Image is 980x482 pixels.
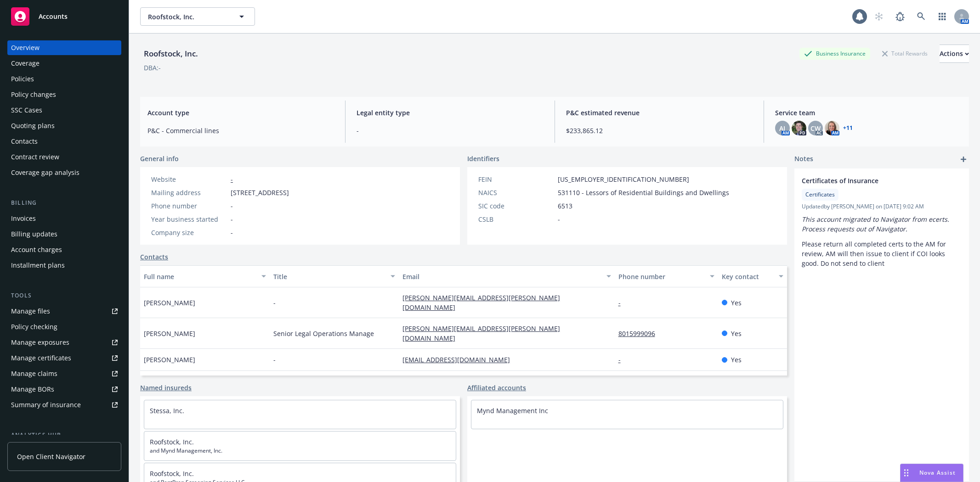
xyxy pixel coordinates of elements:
div: FEIN [478,174,554,184]
span: [STREET_ADDRESS] [231,188,289,197]
div: Business Insurance [799,48,870,59]
a: Invoices [7,211,121,226]
a: Billing updates [7,227,121,241]
span: P&C estimated revenue [566,108,753,118]
div: Coverage gap analysis [11,165,79,180]
a: Roofstock, Inc. [150,437,194,446]
button: Key contact [718,265,787,287]
a: Contacts [7,134,121,149]
div: Summary of insurance [11,398,81,412]
div: Policy checking [11,319,57,334]
div: Billing [7,198,121,207]
a: Overview [7,40,121,55]
span: 6513 [558,201,572,211]
div: Billing updates [11,227,57,241]
a: Manage exposures [7,335,121,350]
div: Actions [940,45,969,62]
div: Roofstock, Inc. [140,48,202,60]
div: Website [151,174,227,184]
a: Coverage gap analysis [7,165,121,180]
span: Yes [731,329,742,338]
p: Please return all completed certs to the AM for review, AM will then issue to client if COI looks... [802,239,962,268]
button: Full name [140,265,270,287]
div: Contract review [11,150,59,164]
div: Analytics hub [7,431,121,440]
div: Manage BORs [11,382,54,397]
span: and Mynd Management, Inc. [150,447,450,455]
a: +11 [843,125,853,131]
span: Accounts [39,13,68,20]
img: photo [792,121,806,135]
div: Policy changes [11,87,56,102]
div: DBA: - [144,63,161,73]
a: Contacts [140,252,168,262]
a: Named insureds [140,383,192,392]
div: Overview [11,40,40,55]
span: Yes [731,298,742,308]
a: Manage files [7,304,121,319]
span: - [558,214,560,224]
span: - [231,201,233,211]
a: Manage BORs [7,382,121,397]
span: General info [140,154,179,163]
div: SSC Cases [11,103,42,118]
span: - [273,298,276,308]
a: [PERSON_NAME][EMAIL_ADDRESS][PERSON_NAME][DOMAIN_NAME] [402,324,560,342]
a: Contract review [7,150,121,164]
a: [EMAIL_ADDRESS][DOMAIN_NAME] [402,355,517,364]
div: Tools [7,291,121,300]
span: Identifiers [467,154,499,163]
div: Company size [151,228,227,237]
button: Phone number [615,265,718,287]
em: This account migrated to Navigator from ecerts. Process requests out of Navigator. [802,215,951,233]
a: Start snowing [870,7,888,26]
span: Legal entity type [357,108,543,118]
div: Manage files [11,304,50,319]
span: Roofstock, Inc. [148,12,227,22]
span: Notes [794,154,813,165]
img: photo [825,121,839,135]
div: Contacts [11,134,38,149]
span: [PERSON_NAME] [144,355,195,364]
span: - [231,214,233,224]
div: Drag to move [901,464,912,482]
div: Quoting plans [11,118,55,133]
a: - [618,355,628,364]
span: Service team [775,108,962,118]
span: CW [810,123,821,133]
span: $233,865.12 [566,126,753,135]
div: Total Rewards [878,48,932,59]
div: Manage certificates [11,351,71,365]
span: Yes [731,355,742,364]
div: Manage exposures [11,335,69,350]
div: Key contact [722,272,773,281]
span: AJ [779,123,785,133]
div: NAICS [478,188,554,197]
div: Email [402,272,600,281]
div: Title [273,272,385,281]
div: Manage claims [11,366,57,381]
div: Installment plans [11,258,65,273]
a: Manage claims [7,366,121,381]
a: Account charges [7,242,121,257]
span: [PERSON_NAME] [144,329,195,338]
span: 531110 - Lessors of Residential Buildings and Dwellings [558,188,729,197]
a: Quoting plans [7,118,121,133]
div: Policies [11,72,34,86]
div: Year business started [151,214,227,224]
a: - [618,298,628,307]
span: [PERSON_NAME] [144,298,195,308]
span: Certificates of Insurance [802,176,938,185]
a: Switch app [933,7,952,26]
a: Manage certificates [7,351,121,365]
a: SSC Cases [7,103,121,118]
a: - [231,175,233,184]
div: Coverage [11,56,40,71]
div: Invoices [11,211,36,226]
div: Phone number [151,201,227,211]
button: Nova Assist [900,464,963,482]
span: Account type [147,108,334,118]
span: Open Client Navigator [17,452,85,461]
a: Search [912,7,930,26]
